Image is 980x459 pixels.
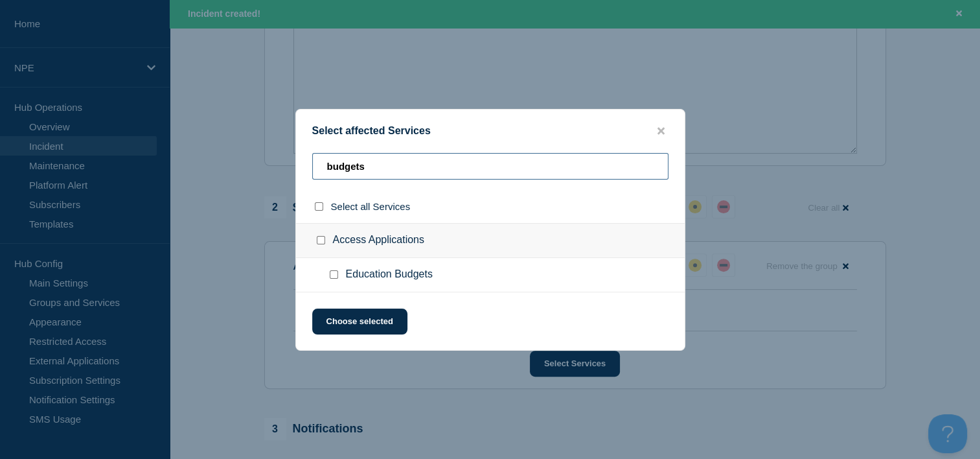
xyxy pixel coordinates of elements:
input: select all checkbox [315,202,323,211]
input: Search [312,153,668,180]
button: close button [654,125,668,137]
input: Access Applications checkbox [317,236,325,244]
div: Access Applications [296,223,685,258]
div: Select affected Services [296,125,685,137]
span: Education Budgets [346,268,433,281]
button: Choose selected [312,309,407,335]
input: Education Budgets checkbox [330,270,338,279]
span: Select all Services [331,201,411,212]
